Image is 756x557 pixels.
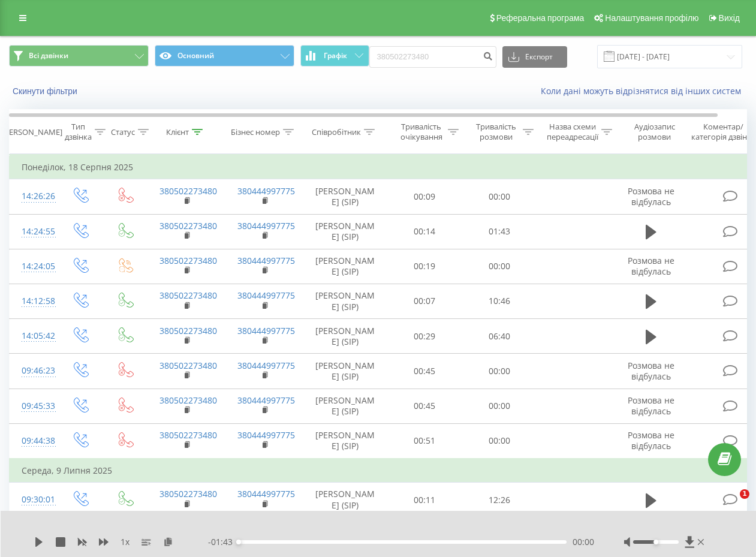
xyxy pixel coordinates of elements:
[715,489,744,518] iframe: Intercom live chat
[159,360,217,371] a: 380502273480
[159,255,217,266] a: 380502273480
[462,319,537,354] td: 06:40
[740,489,749,499] span: 1
[387,249,462,284] td: 00:19
[303,423,387,459] td: [PERSON_NAME] (SIP)
[387,284,462,318] td: 00:07
[303,483,387,517] td: [PERSON_NAME] (SIP)
[237,185,295,197] a: 380444997775
[303,389,387,423] td: [PERSON_NAME] (SIP)
[231,127,280,137] div: Бізнес номер
[237,395,295,406] a: 380444997775
[159,488,217,499] a: 380502273480
[312,127,361,137] div: Співробітник
[303,284,387,318] td: [PERSON_NAME] (SIP)
[22,185,46,208] div: 14:26:26
[547,122,598,142] div: Назва схеми переадресації
[22,290,46,313] div: 14:12:58
[303,179,387,214] td: [PERSON_NAME] (SIP)
[653,540,658,544] div: Accessibility label
[387,179,462,214] td: 00:09
[462,214,537,249] td: 01:43
[462,354,537,389] td: 00:00
[111,127,135,137] div: Статус
[496,13,585,23] span: Реферальна програма
[462,423,537,459] td: 00:00
[573,536,594,548] span: 00:00
[397,122,445,142] div: Тривалість очікування
[462,389,537,423] td: 00:00
[237,488,295,499] a: 380444997775
[22,324,46,348] div: 14:05:42
[159,185,217,197] a: 380502273480
[462,483,537,517] td: 12:26
[628,255,674,277] span: Розмова не відбулась
[625,122,683,142] div: Аудіозапис розмови
[22,220,46,243] div: 14:24:55
[29,51,68,61] span: Всі дзвінки
[387,354,462,389] td: 00:45
[303,354,387,389] td: [PERSON_NAME] (SIP)
[9,86,83,97] button: Скинути фільтри
[369,46,496,68] input: Пошук за номером
[9,45,149,67] button: Всі дзвінки
[719,13,740,23] span: Вихід
[387,483,462,517] td: 00:11
[628,395,674,417] span: Розмова не відбулась
[22,488,46,511] div: 09:30:01
[462,179,537,214] td: 00:00
[387,319,462,354] td: 00:29
[303,319,387,354] td: [PERSON_NAME] (SIP)
[303,214,387,249] td: [PERSON_NAME] (SIP)
[208,536,239,548] span: - 01:43
[462,284,537,318] td: 10:46
[303,249,387,284] td: [PERSON_NAME] (SIP)
[628,429,674,451] span: Розмова не відбулась
[237,360,295,371] a: 380444997775
[22,395,46,418] div: 09:45:33
[628,185,674,207] span: Розмова не відбулась
[237,255,295,266] a: 380444997775
[65,122,92,142] div: Тип дзвінка
[472,122,520,142] div: Тривалість розмови
[605,13,698,23] span: Налаштування профілю
[462,249,537,284] td: 00:00
[628,360,674,382] span: Розмова не відбулась
[237,290,295,301] a: 380444997775
[502,46,567,68] button: Експорт
[22,359,46,383] div: 09:46:23
[541,85,747,97] a: Коли дані можуть відрізнятися вiд інших систем
[22,255,46,278] div: 14:24:05
[237,429,295,441] a: 380444997775
[237,220,295,231] a: 380444997775
[2,127,62,137] div: [PERSON_NAME]
[155,45,294,67] button: Основний
[22,429,46,453] div: 09:44:38
[159,395,217,406] a: 380502273480
[237,325,295,336] a: 380444997775
[159,220,217,231] a: 380502273480
[387,389,462,423] td: 00:45
[159,290,217,301] a: 380502273480
[300,45,369,67] button: Графік
[387,214,462,249] td: 00:14
[387,423,462,459] td: 00:51
[159,325,217,336] a: 380502273480
[166,127,189,137] div: Клієнт
[159,429,217,441] a: 380502273480
[324,52,347,60] span: Графік
[236,540,241,544] div: Accessibility label
[121,536,129,548] span: 1 x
